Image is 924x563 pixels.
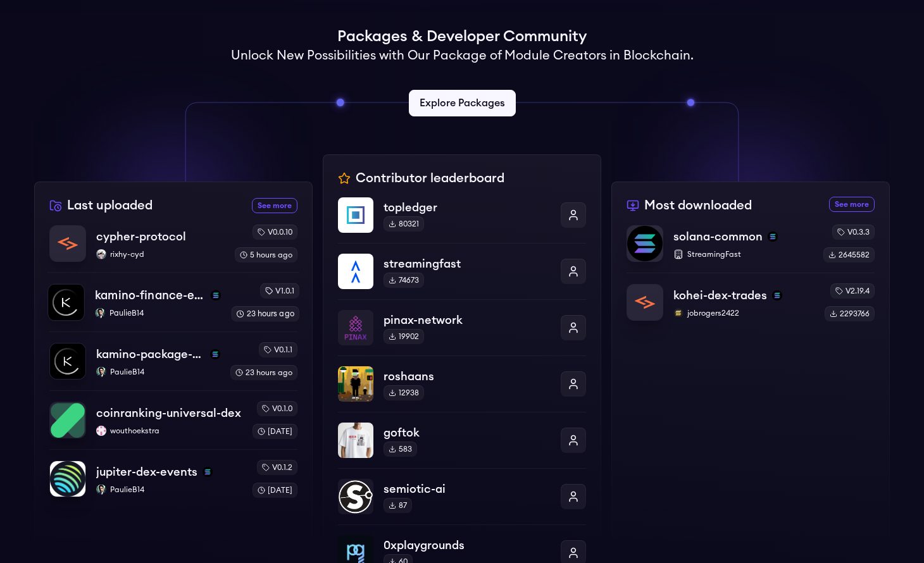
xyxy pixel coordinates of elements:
[253,424,297,439] div: [DATE]
[768,232,778,242] img: solana
[235,247,297,263] div: 5 hours ago
[338,366,373,402] img: roshaans
[384,273,424,288] div: 74673
[338,468,586,524] a: semiotic-aisemiotic-ai87
[95,308,221,318] p: PaulieB14
[673,228,763,245] p: solana-common
[257,401,297,416] div: v0.1.0
[384,329,424,344] div: 19902
[338,412,586,468] a: goftokgoftok583
[96,367,220,377] p: PaulieB14
[384,480,551,498] p: semiotic-ai
[49,449,297,498] a: jupiter-dex-eventsjupiter-dex-eventssolanaPaulieB14PaulieB14v0.1.2[DATE]
[338,310,373,345] img: pinax-network
[50,402,85,438] img: coinranking-universal-dex
[384,536,551,554] p: 0xplaygrounds
[337,27,587,47] h1: Packages & Developer Community
[257,460,297,475] div: v0.1.2
[49,390,297,449] a: coinranking-universal-dexcoinranking-universal-dexwouthoekstrawouthoekstrav0.1.0[DATE]
[96,228,186,245] p: cypher-protocol
[50,461,85,497] img: jupiter-dex-events
[338,254,373,289] img: streamingfast
[252,198,297,213] a: See more recently uploaded packages
[260,283,299,299] div: v1.0.1
[96,426,106,436] img: wouthoekstra
[96,463,197,481] p: jupiter-dex-events
[384,424,551,442] p: goftok
[47,272,299,331] a: kamino-finance-eventskamino-finance-eventssolanaPaulieB14PaulieB14v1.0.123 hours ago
[253,483,297,498] div: [DATE]
[95,287,206,304] p: kamino-finance-events
[259,342,297,357] div: v0.1.1
[384,498,412,513] div: 87
[231,47,694,65] h2: Unlock New Possibilities with Our Package of Module Creators in Blockchain.
[338,423,373,458] img: goftok
[96,485,242,495] p: PaulieB14
[210,349,220,359] img: solana
[338,356,586,412] a: roshaansroshaans12938
[49,331,297,390] a: kamino-package-testkamino-package-testsolanaPaulieB14PaulieB14v0.1.123 hours ago
[384,199,551,216] p: topledger
[823,247,875,263] div: 2645582
[825,306,875,321] div: 2293766
[95,308,105,318] img: PaulieB14
[96,249,225,259] p: rixhy-cyd
[50,226,85,261] img: cypher-protocol
[96,345,205,363] p: kamino-package-test
[384,442,417,457] div: 583
[384,216,424,232] div: 80321
[829,197,875,212] a: See more most downloaded packages
[627,226,663,261] img: solana-common
[627,285,663,320] img: kohei-dex-trades
[338,197,373,233] img: topledger
[230,365,297,380] div: 23 hours ago
[48,285,84,321] img: kamino-finance-events
[384,368,551,385] p: roshaans
[832,225,875,240] div: v0.3.3
[830,283,875,299] div: v2.19.4
[231,306,299,321] div: 23 hours ago
[203,467,213,477] img: solana
[338,197,586,243] a: topledgertopledger80321
[673,249,813,259] p: StreamingFast
[96,404,241,422] p: coinranking-universal-dex
[772,290,782,300] img: solana
[384,385,424,400] div: 12938
[96,485,106,495] img: PaulieB14
[338,299,586,356] a: pinax-networkpinax-network19902
[409,90,516,116] a: Explore Packages
[384,255,551,273] p: streamingfast
[338,479,373,514] img: semiotic-ai
[627,273,875,321] a: kohei-dex-tradeskohei-dex-tradessolanajobrogers2422jobrogers2422v2.19.42293766
[384,311,551,329] p: pinax-network
[253,225,297,240] div: v0.0.10
[211,290,221,300] img: solana
[96,367,106,377] img: PaulieB14
[96,249,106,259] img: rixhy-cyd
[50,343,85,379] img: kamino-package-test
[96,426,242,436] p: wouthoekstra
[673,308,815,318] p: jobrogers2422
[627,225,875,273] a: solana-commonsolana-commonsolanaStreamingFastv0.3.32645582
[49,225,297,273] a: cypher-protocolcypher-protocolrixhy-cydrixhy-cydv0.0.105 hours ago
[673,308,684,318] img: jobrogers2422
[673,287,767,304] p: kohei-dex-trades
[338,243,586,299] a: streamingfaststreamingfast74673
